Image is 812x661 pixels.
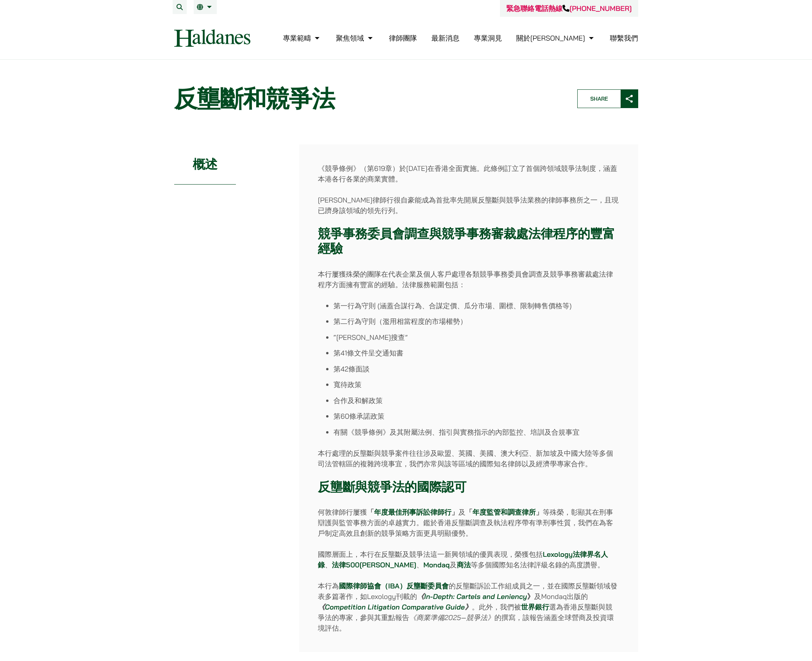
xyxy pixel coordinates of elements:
p: [PERSON_NAME]律師行很自豪能成為首批率先開展反壟斷與競爭法業務的律師事務所之一，且現已躋身該領域的領先行列。 [318,195,619,216]
a: 專業範疇 [283,34,321,43]
em: 《 [417,592,424,601]
p: 本行屢獲殊榮的團隊在代表企業及個人客戶處理各類競爭事務委員會調查及競爭事務審裁處法律程序方面擁有豐富的經驗。法律服務範圍包括： [318,269,619,290]
h1: 反壟斷和競爭法 [174,85,564,113]
a: 聚焦領域 [336,34,375,43]
em: 》 [465,602,472,611]
li: 寬待政策 [334,379,619,390]
a: 專業洞見 [474,34,502,43]
em: 《 [318,602,325,611]
strong: 「 [367,508,374,517]
a: 年度監管和調查律所 [473,508,536,517]
li: “[PERSON_NAME]搜查” [334,332,619,343]
img: Logo of Haldanes [174,29,250,47]
a: 世界銀行 [521,602,549,611]
a: 關於何敦 [516,34,596,43]
strong: 」 [536,508,543,517]
a: 法律程序 [528,226,578,242]
em: 《商業準備2025—競爭法》 [409,613,494,622]
a: 繁 [197,4,214,10]
a: Mondaq [423,560,450,569]
li: 第42條面談 [334,364,619,374]
a: Competition Litigation Comparative Guide [325,602,465,611]
p: 何敦律師行屢獲 及 等殊榮，彰顯其在刑事辯護與監管事務方面的卓越實力。鑑於香港反壟斷調查及執法程序帶有準刑事性質，我們在為客戶制定高效且創新的競爭策略方面更具明顯優勢。 [318,507,619,538]
strong: 反壟斷與競爭法的國際認可 [318,479,466,495]
strong: 」 [452,508,459,517]
a: 國際律師協會（IBA）反壟斷委員會 [339,581,449,590]
p: 國際層面上，本行在反壟斷及競爭法這一新興領域的優異表現，榮獲包括 、 、 及 等多個國際知名法律評級名錄的高度讚譽。 [318,549,619,570]
button: Share [577,89,638,108]
a: 法律500[PERSON_NAME] [332,560,416,569]
a: 商法 [457,560,471,569]
li: 合作及和解政策 [334,395,619,406]
li: 第一行為守則 (涵蓋合謀行為、合謀定價、瓜分市場、圍標、限制轉售價格等) [334,300,619,311]
span: Share [578,90,621,108]
li: 第41條文件呈交通知書 [334,348,619,358]
a: 年度最佳刑事訴訟律師行 [374,508,452,517]
strong: 》 [527,592,534,601]
a: 聯繫我們 [610,34,638,43]
li: 第二行為守則（濫用相當程度的市場權勢） [334,316,619,327]
a: 最新消息 [431,34,459,43]
strong: 「 [466,508,473,517]
strong: 競爭事務委員會調查與競爭事務審裁處 的豐富經驗 [318,226,615,257]
p: 本行處理的反壟斷與競爭案件往往涉及歐盟、英國、美國、澳大利亞、新加坡及中國大陸等多個司法管轄區的複雜跨境事宜，我們亦常與該等區域的國際知名律師以及經濟學專家合作。 [318,448,619,469]
li: 有關《競爭條例》及其附屬法例、指引與實務指示的內部監控、培訓及合規事宜 [334,427,619,437]
p: 本行為 的反壟斷訴訟工作組成員之一，並在國際反壟斷領域發表多篇著作，如Lexology刊載的 及Mondaq出版的 。此外，我們被 選為香港反壟斷與競爭法的專家，參與其重點報告 的撰寫，該報告涵... [318,581,619,633]
h2: 概述 [174,144,236,185]
li: 第60條承諾政策 [334,411,619,421]
p: 《競爭條例》（第619章）於[DATE]在香港全面實施。此條例訂立了首個跨領域競爭法制度，涵蓋本港各行各業的商業實體。 [318,163,619,184]
a: 緊急聯絡電話熱線[PHONE_NUMBER] [506,4,632,13]
a: 律師團隊 [389,34,417,43]
a: In-Depth: Cartels and Leniency [424,592,527,601]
